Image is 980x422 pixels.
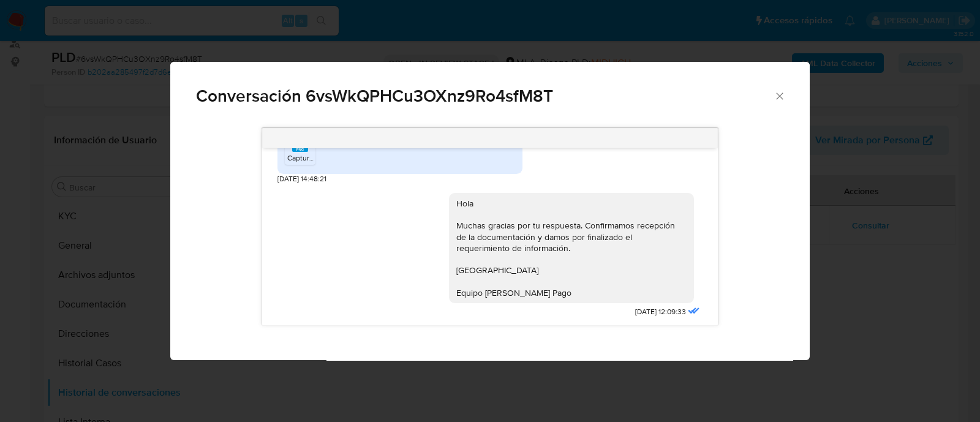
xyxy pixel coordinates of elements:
div: Comunicación [170,62,810,361]
button: Cerrar [774,90,785,101]
span: Captura de pantalla [DATE] 185510.png [287,153,413,163]
span: [DATE] 12:09:33 [635,307,686,317]
div: Hola Muchas gracias por tu respuesta. Confirmamos recepción de la documentación y damos por final... [456,198,687,298]
span: Conversación 6vsWkQPHCu3OXnz9Ro4sfM8T [196,88,774,105]
span: [DATE] 14:48:21 [277,174,326,184]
